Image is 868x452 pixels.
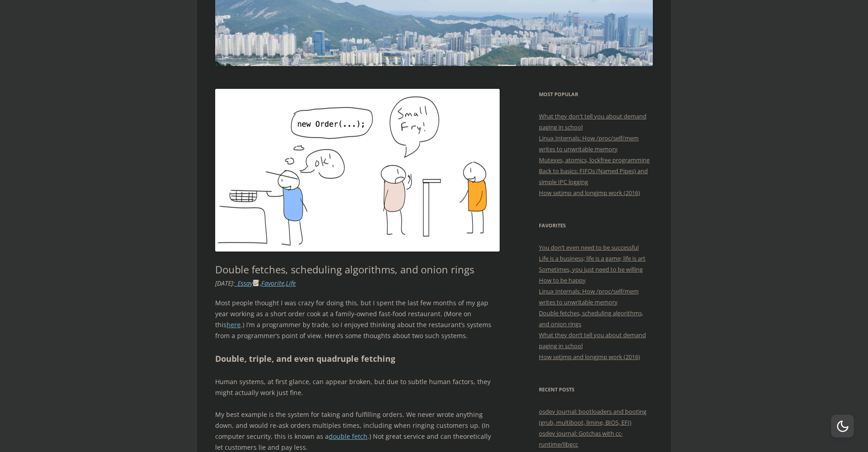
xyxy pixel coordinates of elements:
h3: Favorites [539,220,653,231]
a: _Essay [235,279,260,288]
a: Sometimes, you just need to be willing [539,265,643,273]
i: : , , [215,279,296,288]
time: [DATE] [215,279,233,288]
h3: Recent Posts [539,384,653,395]
a: Double fetches, scheduling algorithms, and onion rings [539,309,643,328]
a: Life is a business; life is a game; life is art [539,254,646,262]
p: Human systems, at first glance, can appear broken, but due to subtle human factors, they might ac... [215,376,500,398]
a: Life [286,279,296,288]
a: double fetch [329,432,367,441]
a: Favorite [261,279,284,288]
h2: Double, triple, and even quadruple fetching [215,352,500,365]
a: Back to basics: FIFOs (Named Pipes) and simple IPC logging [539,167,648,186]
h1: Double fetches, scheduling algorithms, and onion rings [215,263,500,275]
h3: Most Popular [539,89,653,100]
img: 📝 [253,280,259,286]
a: How setjmp and longjmp work (2016) [539,189,640,197]
a: What they don’t tell you about demand paging in school [539,331,646,350]
a: What they don't tell you about demand paging in school [539,112,646,131]
a: Mutexes, atomics, lockfree programming [539,156,650,164]
a: You don’t even need to be successful [539,243,639,252]
p: Most people thought I was crazy for doing this, but I spent the last few months of my gap year wo... [215,298,500,341]
a: here [227,320,241,329]
a: Linux Internals: How /proc/self/mem writes to unwritable memory [539,287,639,306]
a: osdev journal: Gotchas with cc-runtime/libgcc [539,429,623,448]
a: How to be happy [539,276,586,284]
a: osdev journal: bootloaders and booting (grub, multiboot, limine, BIOS, EFI) [539,407,646,426]
a: How setjmp and longjmp work (2016) [539,353,640,361]
a: Linux Internals: How /proc/self/mem writes to unwritable memory [539,134,639,153]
